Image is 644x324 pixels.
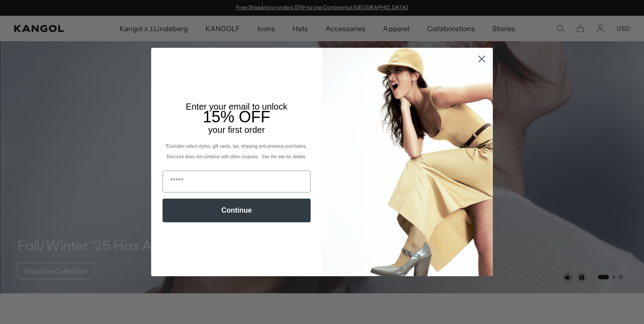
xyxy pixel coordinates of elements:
[208,125,265,135] span: your first order
[474,51,489,67] button: Close dialog
[163,171,311,192] input: Email
[186,102,287,111] span: Enter your email to unlock
[165,144,308,159] span: *Excludes select styles, gift cards, tax, shipping and previous purchases. Discount does not comb...
[163,199,311,222] button: Continue
[203,108,270,126] span: 15% OFF
[322,48,493,276] img: 93be19ad-e773-4382-80b9-c9d740c9197f.jpeg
